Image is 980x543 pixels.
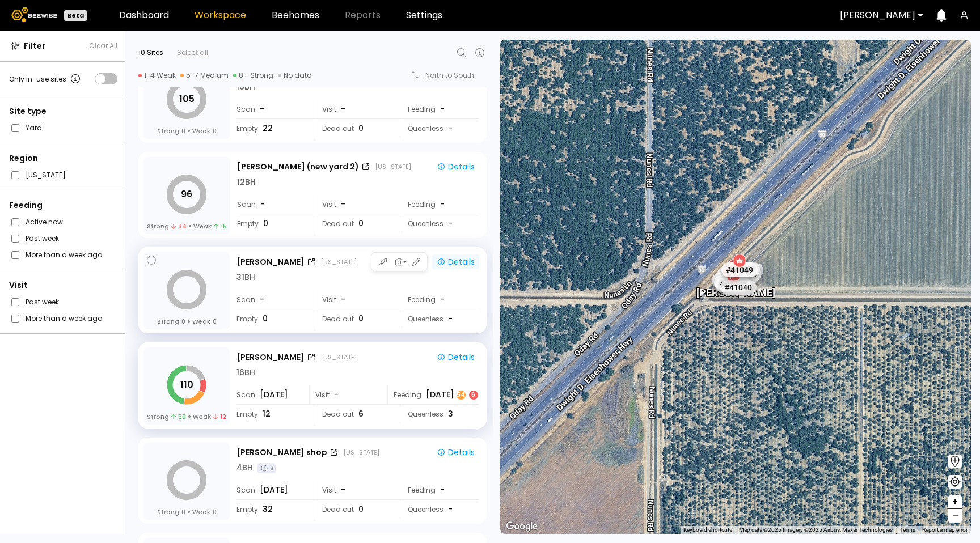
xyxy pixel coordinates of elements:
[341,198,345,210] span: -
[437,162,475,172] div: Details
[263,218,268,230] span: 0
[358,503,364,515] span: 0
[260,103,264,115] span: -
[387,385,479,404] div: Feeding
[26,296,59,308] label: Past week
[236,462,253,474] div: 4 BH
[375,162,411,171] div: [US_STATE]
[316,100,394,118] div: Visit
[24,40,45,52] span: Filter
[278,71,312,80] div: No data
[712,273,748,288] div: # 41046
[236,481,308,499] div: Scan
[9,200,117,211] div: Feeding
[432,350,479,364] button: Details
[236,367,255,379] div: 16 BH
[157,507,217,516] div: Strong Weak
[9,152,117,164] div: Region
[345,11,381,20] span: Reports
[358,218,364,230] span: 0
[948,495,962,509] button: +
[316,500,394,519] div: Dead out
[402,195,479,214] div: Feeding
[425,72,482,79] div: North to South
[714,275,750,290] div: # 41113
[157,317,217,326] div: Strong Weak
[236,447,327,459] div: [PERSON_NAME] shop
[26,169,66,181] label: [US_STATE]
[236,405,308,423] div: Empty
[263,313,268,325] span: 0
[233,71,273,80] div: 8+ Strong
[263,122,273,134] span: 22
[448,408,453,420] span: 3
[720,280,757,295] div: # 41040
[448,122,453,134] span: -
[503,519,540,534] img: Google
[236,500,308,519] div: Empty
[402,214,479,233] div: Queenless
[138,71,176,80] div: 1-4 Weak
[11,7,57,22] img: Beewise logo
[236,100,308,118] div: Scan
[899,527,915,533] a: Terms (opens in new tab)
[64,10,87,21] div: Beta
[426,389,479,401] div: [DATE]
[236,385,308,404] div: Scan
[721,262,758,277] div: # 41049
[179,92,195,105] tspan: 105
[236,256,305,268] div: [PERSON_NAME]
[260,198,265,210] span: -
[237,161,359,173] div: [PERSON_NAME] (new yard 2)
[316,309,394,328] div: Dead out
[214,222,227,231] span: 15
[402,119,479,138] div: Queenless
[316,405,394,423] div: Dead out
[320,257,357,266] div: [US_STATE]
[402,481,479,499] div: Feeding
[402,100,479,118] div: Feeding
[119,11,169,20] a: Dashboard
[237,214,309,233] div: Empty
[406,11,442,20] a: Settings
[358,122,364,134] span: 0
[272,11,319,20] a: Beehomes
[440,294,446,306] div: -
[402,405,479,423] div: Queenless
[257,463,276,473] div: 3
[213,126,217,135] span: 0
[213,507,217,516] span: 0
[437,257,475,267] div: Details
[402,309,479,328] div: Queenless
[316,481,394,499] div: Visit
[26,122,42,134] label: Yard
[503,519,540,534] a: Open this area in Google Maps (opens a new window)
[358,408,364,420] span: 6
[448,503,453,515] span: -
[237,176,256,188] div: 12 BH
[9,105,117,117] div: Site type
[316,214,394,233] div: Dead out
[683,526,732,534] button: Keyboard shortcuts
[448,218,453,230] span: -
[309,385,387,404] div: Visit
[260,484,288,496] span: [DATE]
[358,313,364,325] span: 0
[236,351,305,363] div: [PERSON_NAME]
[138,48,163,58] div: 10 Sites
[341,484,345,496] span: -
[948,509,962,523] button: –
[263,408,271,420] span: 12
[195,11,246,20] a: Workspace
[457,391,466,400] div: 54
[440,198,446,210] div: -
[237,195,309,214] div: Scan
[952,495,958,509] span: +
[157,126,217,135] div: Strong Weak
[236,81,255,93] div: 16 BH
[236,119,308,138] div: Empty
[26,232,59,244] label: Past week
[922,527,968,533] a: Report a map error
[171,412,186,421] span: 50
[236,309,308,328] div: Empty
